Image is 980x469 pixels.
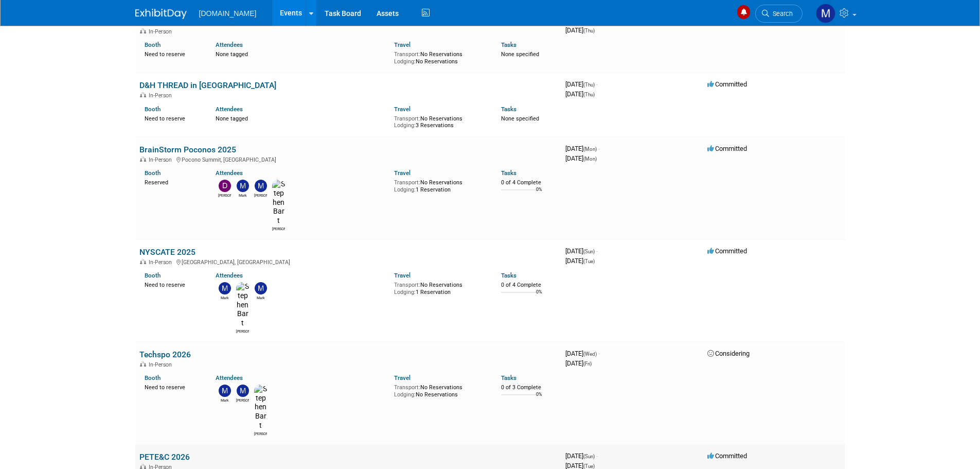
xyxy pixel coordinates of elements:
[596,80,598,88] span: -
[583,82,595,88] span: (Thu)
[140,361,146,367] img: In-Person Event
[394,169,411,177] a: Travel
[583,361,592,367] span: (Fri)
[565,350,600,357] span: [DATE]
[583,258,595,264] span: (Tue)
[394,179,420,186] span: Transport:
[394,58,416,65] span: Lodging:
[565,80,598,88] span: [DATE]
[394,49,486,65] div: No Reservations No Reservations
[394,280,486,296] div: No Reservations 1 Reservation
[140,28,146,33] img: In-Person Event
[236,192,249,198] div: Mark Menzella
[394,122,416,129] span: Lodging:
[565,247,598,255] span: [DATE]
[583,28,595,33] span: (Thu)
[149,259,175,266] span: In-Person
[565,257,595,265] span: [DATE]
[501,272,516,279] a: Tasks
[236,282,249,328] img: Stephen Bart
[135,9,187,19] img: ExhibitDay
[255,282,267,294] img: Mark Triftshauser
[139,257,557,266] div: [GEOGRAPHIC_DATA], [GEOGRAPHIC_DATA]
[216,41,243,48] a: Attendees
[583,92,595,97] span: (Thu)
[140,259,146,264] img: In-Person Event
[769,10,793,18] span: Search
[394,374,411,381] a: Travel
[216,49,386,58] div: None tagged
[254,385,267,430] img: Stephen Bart
[583,463,595,469] span: (Tue)
[598,350,600,357] span: -
[216,374,243,381] a: Attendees
[583,249,595,254] span: (Sun)
[219,282,231,294] img: Mark Menzella
[394,282,420,288] span: Transport:
[272,180,285,225] img: Stephen Bart
[707,145,747,152] span: Committed
[140,92,146,97] img: In-Person Event
[596,452,598,460] span: -
[199,9,257,18] span: [DOMAIN_NAME]
[218,397,231,403] div: Mark Menzella
[394,289,416,296] span: Lodging:
[149,361,175,368] span: In-Person
[236,328,249,334] div: Stephen Bart
[149,92,175,99] span: In-Person
[145,41,161,48] a: Booth
[218,192,231,198] div: Damien Dimino
[236,397,249,403] div: Matthew Levin
[216,113,386,123] div: None tagged
[254,430,267,437] div: Stephen Bart
[583,156,597,162] span: (Mon)
[394,106,411,113] a: Travel
[145,382,201,391] div: Need to reserve
[501,106,516,113] a: Tasks
[565,154,597,162] span: [DATE]
[501,51,539,58] span: None specified
[145,374,161,381] a: Booth
[707,247,747,255] span: Committed
[145,49,201,58] div: Need to reserve
[139,350,191,359] a: Techspo 2026
[216,106,243,113] a: Attendees
[254,192,267,198] div: Matthew Levin
[145,113,201,123] div: Need to reserve
[394,115,420,122] span: Transport:
[565,359,592,367] span: [DATE]
[149,157,175,163] span: In-Person
[394,272,411,279] a: Travel
[501,169,516,177] a: Tasks
[394,113,486,129] div: No Reservations 3 Reservations
[501,115,539,122] span: None specified
[536,187,542,201] td: 0%
[583,146,597,152] span: (Mon)
[565,26,595,34] span: [DATE]
[139,155,557,163] div: Pocono Summit, [GEOGRAPHIC_DATA]
[536,289,542,303] td: 0%
[149,28,175,35] span: In-Person
[707,80,747,88] span: Committed
[237,385,249,397] img: Matthew Levin
[598,145,600,152] span: -
[583,351,597,357] span: (Wed)
[219,385,231,397] img: Mark Menzella
[139,247,195,257] a: NYSCATE 2025
[218,294,231,301] div: Mark Menzella
[707,350,750,357] span: Considering
[565,145,600,152] span: [DATE]
[583,454,595,459] span: (Sun)
[501,179,557,186] div: 0 of 4 Complete
[139,452,190,462] a: PETE&C 2026
[255,180,267,192] img: Matthew Levin
[394,384,420,391] span: Transport:
[565,452,598,460] span: [DATE]
[139,80,276,90] a: D&H THREAD in [GEOGRAPHIC_DATA]
[140,464,146,469] img: In-Person Event
[145,177,201,186] div: Reserved
[394,51,420,58] span: Transport:
[216,169,243,177] a: Attendees
[145,272,161,279] a: Booth
[565,90,595,98] span: [DATE]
